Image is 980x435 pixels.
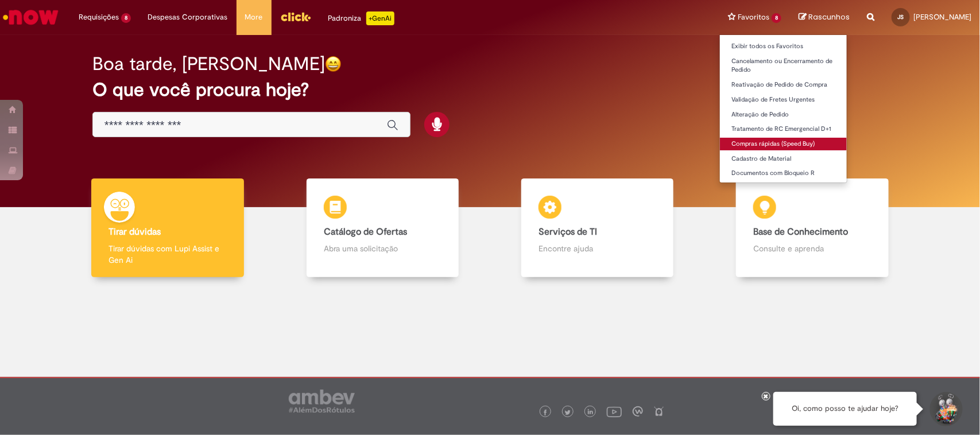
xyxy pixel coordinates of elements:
[148,11,228,23] span: Despesas Corporativas
[565,410,571,415] img: logo_footer_twitter.png
[79,11,119,23] span: Requisições
[720,40,847,53] a: Exibir todos os Favoritos
[539,226,597,238] b: Serviços de TI
[607,404,622,419] img: logo_footer_youtube.png
[720,108,847,121] a: Alteração de Pedido
[720,167,847,180] a: Documentos com Bloqueio R
[738,11,769,23] span: Favoritos
[654,406,664,417] img: logo_footer_naosei.png
[720,153,847,165] a: Cadastro de Material
[121,13,131,23] span: 8
[913,12,971,22] span: [PERSON_NAME]
[60,178,275,278] a: Tirar dúvidas Tirar dúvidas com Lupi Assist e Gen Ai
[720,55,847,76] a: Cancelamento ou Encerramento de Pedido
[799,12,850,23] a: Rascunhos
[588,409,594,416] img: logo_footer_linkedin.png
[772,13,781,23] span: 8
[109,243,226,266] p: Tirar dúvidas com Lupi Assist e Gen Ai
[324,243,441,254] p: Abra uma solicitação
[633,406,643,417] img: logo_footer_workplace.png
[92,80,888,100] h2: O que você procura hoje?
[808,11,850,22] span: Rascunhos
[490,178,705,278] a: Serviços de TI Encontre ajuda
[280,8,311,25] img: click_logo_yellow_360x200.png
[720,138,847,150] a: Compras rápidas (Speed Buy)
[324,226,407,238] b: Catálogo de Ofertas
[543,410,548,415] img: logo_footer_facebook.png
[928,392,963,426] button: Iniciar Conversa de Suporte
[1,6,60,29] img: ServiceNow
[719,34,847,183] ul: Favoritos
[720,123,847,135] a: Tratamento de RC Emergencial D+1
[289,390,355,413] img: logo_footer_ambev_rotulo_gray.png
[898,13,904,21] span: JS
[705,178,920,278] a: Base de Conhecimento Consulte e aprenda
[773,392,917,426] div: Oi, como posso te ajudar hoje?
[753,226,848,238] b: Base de Conhecimento
[92,54,325,74] h2: Boa tarde, [PERSON_NAME]
[275,178,490,278] a: Catálogo de Ofertas Abra uma solicitação
[325,56,342,72] img: happy-face.png
[720,94,847,106] a: Validação de Fretes Urgentes
[328,11,394,25] div: Padroniza
[245,11,263,23] span: More
[539,243,656,254] p: Encontre ajuda
[720,79,847,91] a: Reativação de Pedido de Compra
[753,243,871,254] p: Consulte e aprenda
[366,11,394,25] p: +GenAi
[109,226,161,238] b: Tirar dúvidas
